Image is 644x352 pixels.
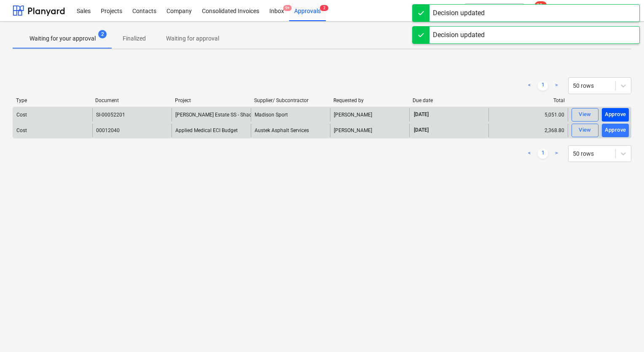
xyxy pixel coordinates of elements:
[175,112,276,118] span: Patrick Estate SS - Shade Structure
[602,108,629,122] button: Approve
[433,30,485,40] div: Decision updated
[492,97,565,103] div: Total
[579,125,591,135] div: View
[605,125,626,135] div: Approve
[254,97,327,103] div: Supplier/ Subcontractor
[572,108,598,122] button: View
[320,5,328,11] span: 2
[16,127,27,133] div: Cost
[175,127,238,133] span: Applied Medical ECI Budget
[538,81,548,91] a: Page 1 is your current page
[175,97,247,103] div: Project
[488,108,568,122] div: 5,051.00
[123,34,146,43] p: Finalized
[96,112,125,118] div: SI-00052201
[413,111,429,118] span: [DATE]
[16,112,27,118] div: Cost
[96,127,120,133] div: 00012040
[283,5,292,11] span: 9+
[95,97,168,103] div: Document
[413,127,429,134] span: [DATE]
[538,149,548,159] a: Page 1 is your current page
[572,124,598,137] button: View
[488,124,568,137] div: 2,368.80
[524,81,534,91] a: Previous page
[333,97,406,103] div: Requested by
[30,34,96,43] p: Waiting for your approval
[413,97,485,103] div: Due date
[330,108,409,122] div: [PERSON_NAME]
[524,149,534,159] a: Previous page
[330,124,409,137] div: [PERSON_NAME]
[433,8,485,18] div: Decision updated
[551,81,561,91] a: Next page
[605,110,626,119] div: Approve
[251,124,330,137] div: Austek Asphalt Services
[166,34,219,43] p: Waiting for approval
[579,110,591,119] div: View
[16,97,89,103] div: Type
[602,124,629,137] button: Approve
[551,149,561,159] a: Next page
[251,108,330,122] div: Madison Sport
[98,30,107,38] span: 2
